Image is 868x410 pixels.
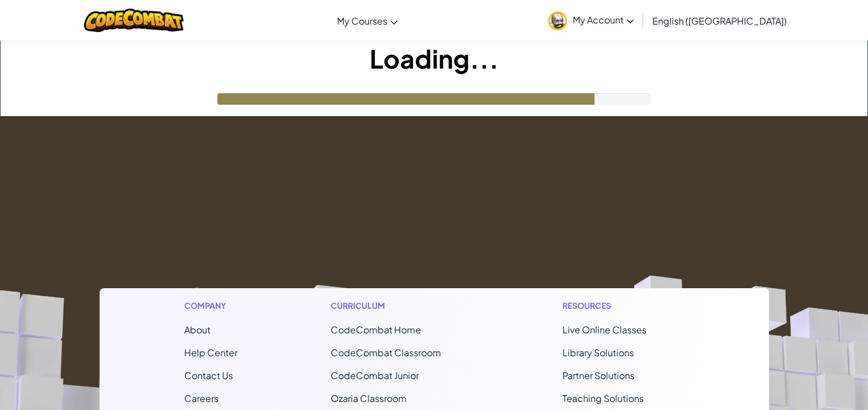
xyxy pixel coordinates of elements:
[1,41,867,76] h1: Loading...
[184,300,237,312] h1: Company
[331,324,421,336] span: CodeCombat Home
[542,2,640,38] a: My Account
[562,347,634,359] a: Library Solutions
[562,392,644,404] a: Teaching Solutions
[84,9,184,32] img: CodeCombat logo
[331,5,403,36] a: My Courses
[331,300,469,312] h1: Curriculum
[548,11,567,30] img: avatar
[184,324,211,336] a: About
[337,15,387,27] span: My Courses
[184,369,233,381] span: Contact Us
[331,369,419,381] a: CodeCombat Junior
[562,324,647,336] a: Live Online Classes
[573,14,634,26] span: My Account
[652,15,787,27] span: English ([GEOGRAPHIC_DATA])
[184,392,219,404] a: Careers
[331,347,441,359] a: CodeCombat Classroom
[184,347,237,359] a: Help Center
[562,300,684,312] h1: Resources
[331,392,407,404] a: Ozaria Classroom
[562,369,635,381] a: Partner Solutions
[647,5,792,36] a: English ([GEOGRAPHIC_DATA])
